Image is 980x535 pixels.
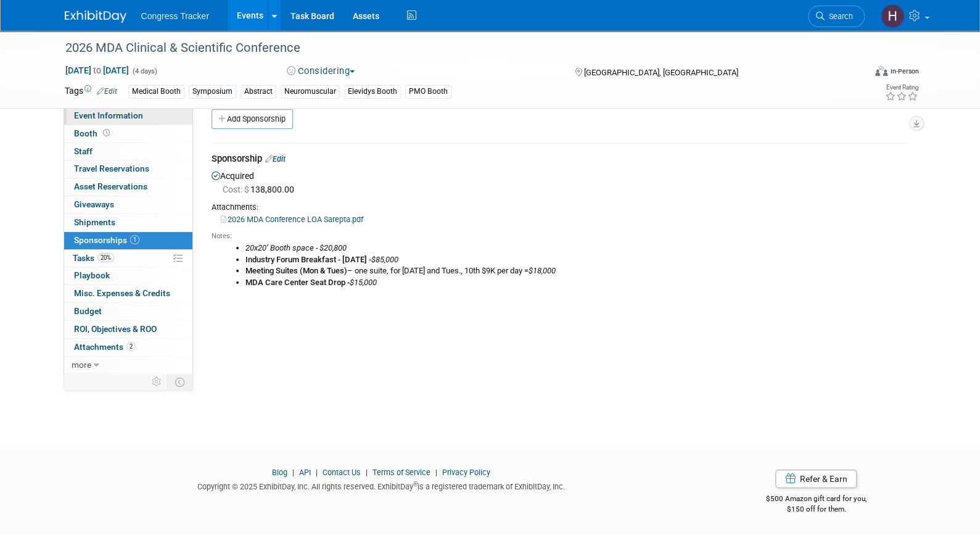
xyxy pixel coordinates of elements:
[282,65,360,78] button: Considering
[775,470,857,488] a: Refer & Earn
[323,468,361,477] a: Contact Us
[64,285,192,302] a: Misc. Expenses & Credits
[64,321,192,338] a: ROI, Objectives & ROO
[64,357,192,374] a: more
[825,12,853,21] span: Search
[130,235,139,244] span: 1
[529,266,556,275] i: $18,000
[371,255,398,264] i: $85,000
[74,306,102,316] span: Budget
[64,232,192,249] a: Sponsorships1
[61,37,846,59] div: 2026 MDA Clinical & Scientific Conference
[413,481,418,487] sup: ®
[338,255,371,264] b: - [DATE] -
[289,468,297,477] span: |
[212,202,907,213] div: Attachments:
[881,4,904,28] img: Heather Jones
[65,85,117,99] td: Tags
[167,374,192,390] td: Toggle Event Tabs
[363,468,371,477] span: |
[717,504,916,515] div: $150 off for them.
[299,468,311,477] a: API
[97,253,114,262] span: 20%
[74,235,139,245] span: Sponsorships
[241,85,276,98] div: Abstract
[281,85,340,98] div: Neuromuscular
[245,265,907,277] li: – one suite, for [DATE] and Tues., 10th $9K per day =
[245,278,350,287] b: MDA Care Center Seat Drop -
[792,64,919,83] div: Event Format
[313,468,321,477] span: |
[73,253,114,263] span: Tasks
[74,270,110,280] span: Playbook
[875,66,887,76] img: Format-Inperson.png
[373,468,430,477] a: Terms of Service
[64,303,192,320] a: Budget
[212,231,907,241] div: Notes:
[350,278,377,287] i: $15,000
[245,243,347,252] i: 20x20’ Booth space - $20,800
[64,339,192,356] a: Attachments2
[74,146,93,156] span: Staff
[189,85,236,98] div: Symposium
[91,65,103,75] span: to
[717,486,916,514] div: $500 Amazon gift card for you,
[131,67,157,75] span: (4 days)
[212,109,293,129] a: Add Sponsorship
[212,152,907,168] div: Sponsorship
[74,164,149,173] span: Travel Reservations
[74,324,157,334] span: ROI, Objectives & ROO
[64,214,192,231] a: Shipments
[97,87,117,96] a: Edit
[65,10,126,23] img: ExhibitDay
[64,196,192,214] a: Giveaways
[65,65,130,76] span: [DATE] [DATE]
[272,468,287,477] a: Blog
[432,468,440,477] span: |
[146,374,168,390] td: Personalize Event Tab Strip
[265,154,286,164] a: Edit
[64,107,192,125] a: Event Information
[126,342,136,351] span: 2
[212,168,907,298] div: Acquired
[74,128,112,138] span: Booth
[64,143,192,160] a: Staff
[74,110,143,120] span: Event Information
[74,199,114,209] span: Giveaways
[405,85,451,98] div: PMO Booth
[72,360,91,370] span: more
[245,266,347,275] b: Meeting Suites (Mon & Tues)
[64,160,192,178] a: Travel Reservations
[74,217,115,227] span: Shipments
[808,6,865,27] a: Search
[584,68,738,77] span: [GEOGRAPHIC_DATA], [GEOGRAPHIC_DATA]
[442,468,490,477] a: Privacy Policy
[884,85,918,91] div: Event Rating
[74,288,170,298] span: Misc. Expenses & Credits
[64,178,192,196] a: Asset Reservations
[101,128,112,138] span: Booth not reserved yet
[74,342,136,352] span: Attachments
[223,185,250,194] span: Cost: $
[74,181,147,191] span: Asset Reservations
[65,478,699,492] div: Copyright © 2025 ExhibitDay, Inc. All rights reserved. ExhibitDay is a registered trademark of Ex...
[141,11,209,21] span: Congress Tracker
[221,215,363,224] a: 2026 MDA Conference LOA Sarepta.pdf
[344,85,401,98] div: Elevidys Booth
[64,125,192,143] a: Booth
[223,185,299,194] span: 138,800.00
[889,67,918,76] div: In-Person
[245,255,336,264] b: Industry Forum Breakfast
[64,267,192,284] a: Playbook
[128,85,184,98] div: Medical Booth
[64,250,192,267] a: Tasks20%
